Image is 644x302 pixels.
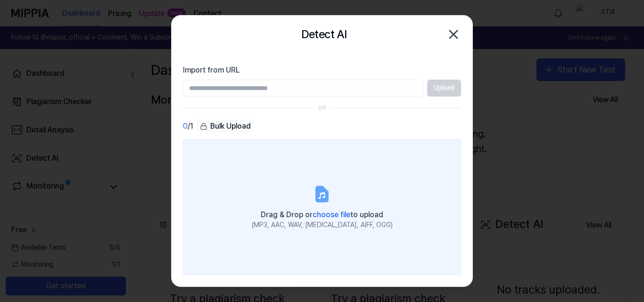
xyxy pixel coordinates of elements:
[183,65,461,76] label: Import from URL
[197,120,254,133] button: Bulk Upload
[318,104,326,112] div: OR
[183,120,193,133] div: / 1
[313,210,350,219] span: choose file
[197,120,254,133] div: Bulk Upload
[183,121,188,132] span: 0
[301,25,347,43] h2: Detect AI
[261,210,383,219] span: Drag & Drop or to upload
[252,220,393,230] div: (MP3, AAC, WAV, [MEDICAL_DATA], AIFF, OGG)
